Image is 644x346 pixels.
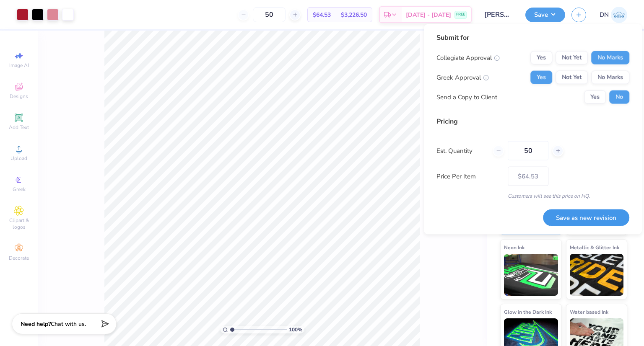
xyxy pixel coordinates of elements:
[9,255,29,261] span: Decorate
[436,72,489,82] div: Greek Approval
[436,92,497,102] div: Send a Copy to Client
[508,141,548,160] input: – –
[556,51,588,65] button: Not Yet
[504,254,558,296] img: Neon Ink
[436,53,500,62] div: Collegiate Approval
[600,10,609,20] span: DN
[253,7,286,22] input: – –
[570,307,608,316] span: Water based Ink
[525,8,565,22] button: Save
[591,71,629,84] button: No Marks
[341,10,367,19] span: $3,226.50
[9,124,29,131] span: Add Text
[530,51,552,65] button: Yes
[570,254,624,296] img: Metallic & Glitter Ink
[456,12,465,18] span: FREE
[591,51,629,65] button: No Marks
[436,192,629,200] div: Customers will see this price on HQ.
[4,217,34,230] span: Clipart & logos
[10,155,27,162] span: Upload
[478,6,519,23] input: Untitled Design
[406,10,451,19] span: [DATE] - [DATE]
[21,320,51,328] strong: Need help?
[609,90,629,104] button: No
[504,243,525,252] span: Neon Ink
[10,93,28,100] span: Designs
[436,146,486,155] label: Est. Quantity
[436,33,629,43] div: Submit for
[543,209,629,226] button: Save as new revision
[556,71,588,84] button: Not Yet
[289,326,302,333] span: 100 %
[313,10,331,19] span: $64.53
[436,171,501,181] label: Price Per Item
[611,7,627,23] img: Danielle Newport
[13,186,26,193] span: Greek
[9,62,29,69] span: Image AI
[504,307,552,316] span: Glow in the Dark Ink
[436,116,629,127] div: Pricing
[584,90,606,104] button: Yes
[600,7,627,23] a: DN
[51,320,86,328] span: Chat with us.
[530,71,552,84] button: Yes
[570,243,619,252] span: Metallic & Glitter Ink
